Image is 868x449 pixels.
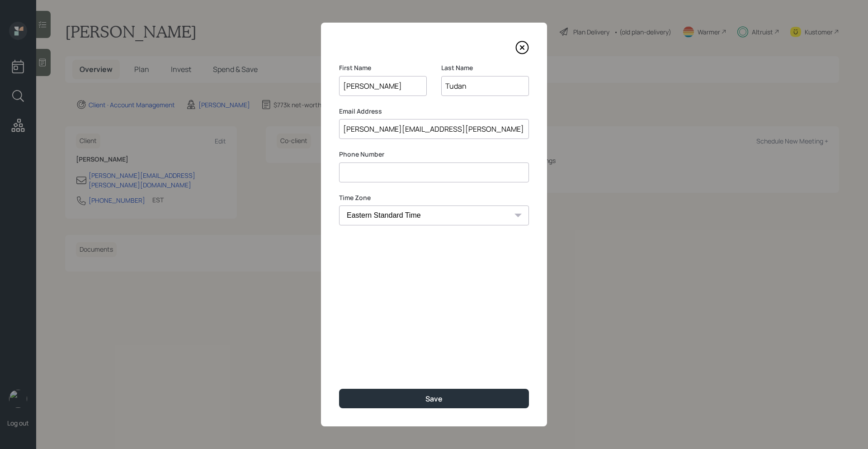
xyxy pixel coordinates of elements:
label: Last Name [441,63,529,72]
label: First Name [339,63,427,72]
div: Save [425,394,443,404]
label: Time Zone [339,193,529,202]
label: Email Address [339,107,529,116]
button: Save [339,389,529,408]
label: Phone Number [339,150,529,159]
